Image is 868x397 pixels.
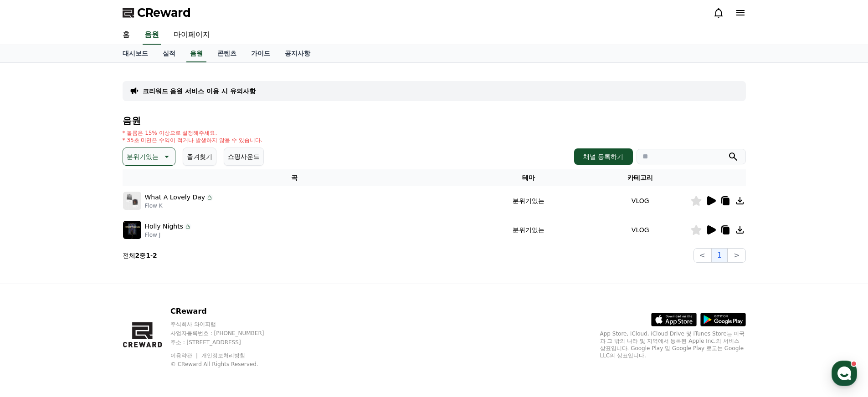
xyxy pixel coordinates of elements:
[115,25,137,45] a: 홈
[170,330,282,337] p: 사업자등록번호 : [PHONE_NUMBER]
[170,339,282,346] p: 주소 : [STREET_ADDRESS]
[600,330,746,359] p: App Store, iCloud, iCloud Drive 및 iTunes Store는 미국과 그 밖의 나라 및 지역에서 등록된 Apple Inc.의 서비스 상표입니다. Goo...
[201,352,245,359] a: 개인정보처리방침
[123,5,191,20] a: CReward
[210,45,244,62] a: 콘텐츠
[155,45,183,62] a: 실적
[728,248,745,263] button: >
[115,45,155,62] a: 대시보드
[123,221,141,239] img: music
[123,137,263,144] p: * 35초 미만은 수익이 적거나 발생하지 않을 수 있습니다.
[145,231,192,239] p: Flow J
[123,192,141,210] img: music
[224,148,264,166] button: 쇼핑사운드
[145,202,214,209] p: Flow K
[123,169,467,186] th: 곡
[467,186,590,215] td: 분위기있는
[170,321,282,328] p: 주식회사 와이피랩
[145,193,205,202] p: What A Lovely Day
[711,248,728,263] button: 1
[170,352,199,359] a: 이용약관
[277,45,318,62] a: 공지사항
[244,45,277,62] a: 가이드
[693,248,711,263] button: <
[123,116,746,126] h4: 음원
[143,25,161,45] a: 음원
[123,148,175,166] button: 분위기있는
[143,87,256,96] a: 크리워드 음원 서비스 이용 시 유의사항
[186,45,206,62] a: 음원
[591,215,690,244] td: VLOG
[146,252,150,259] strong: 1
[153,252,157,259] strong: 2
[467,215,590,244] td: 분위기있는
[166,25,217,45] a: 마이페이지
[591,169,690,186] th: 카테고리
[145,222,184,231] p: Holly Nights
[137,5,191,20] span: CReward
[123,251,157,260] p: 전체 중 -
[127,150,159,163] p: 분위기있는
[591,186,690,215] td: VLOG
[135,252,140,259] strong: 2
[170,306,282,317] p: CReward
[123,129,263,137] p: * 볼륨은 15% 이상으로 설정해주세요.
[467,169,590,186] th: 테마
[183,148,216,166] button: 즐겨찾기
[170,361,282,368] p: © CReward All Rights Reserved.
[574,148,632,165] button: 채널 등록하기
